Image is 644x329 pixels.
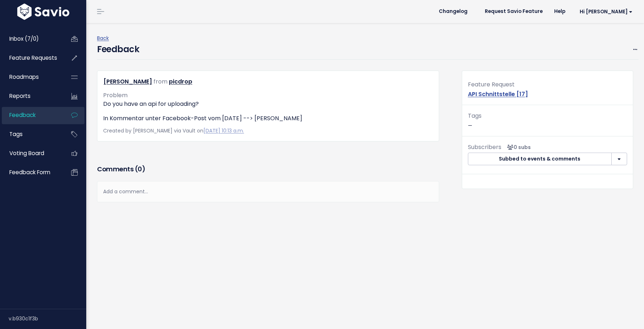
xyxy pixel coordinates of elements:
[2,50,60,66] a: Feature Requests
[9,92,31,100] span: Reports
[2,31,60,47] a: Inbox (7/0)
[468,80,515,89] span: Feature Request
[468,111,627,130] p: —
[97,43,139,56] h4: Feedback
[439,9,468,14] span: Changelog
[2,69,60,85] a: Roadmaps
[103,127,244,134] span: Created by [PERSON_NAME] via Vault on
[9,35,39,42] span: Inbox (7/0)
[2,107,60,123] a: Feedback
[15,4,71,20] img: logo-white.9d6f32f41409.svg
[203,127,244,134] a: [DATE] 10:13 a.m.
[97,181,439,202] div: Add a comment...
[9,111,36,119] span: Feedback
[2,88,60,104] a: Reports
[9,73,39,81] span: Roadmaps
[548,6,571,17] a: Help
[9,168,50,176] span: Feedback form
[504,144,531,151] span: <p><strong>Subscribers</strong><br><br> No subscribers yet<br> </p>
[580,9,632,14] span: Hi [PERSON_NAME]
[103,114,433,123] p: In Kommentar unter Facebook-Post vom [DATE] --> [PERSON_NAME]
[571,6,638,17] a: Hi [PERSON_NAME]
[169,77,192,86] a: picdrop
[97,35,109,42] a: Back
[103,77,152,86] a: [PERSON_NAME]
[9,54,57,62] span: Feature Requests
[2,164,60,181] a: Feedback form
[468,143,501,151] span: Subscribers
[468,112,482,120] span: Tags
[138,164,142,173] span: 0
[9,309,86,328] div: v.b930c1f3b
[2,126,60,143] a: Tags
[9,149,44,157] span: Voting Board
[103,91,128,99] span: Problem
[103,100,433,108] p: Do you have an api for uploading?
[468,153,612,166] button: Subbed to events & comments
[153,77,167,86] span: from
[2,145,60,162] a: Voting Board
[468,90,528,98] a: API Schnittstelle [17]
[9,130,23,138] span: Tags
[97,164,439,174] h3: Comments ( )
[479,6,548,17] a: Request Savio Feature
